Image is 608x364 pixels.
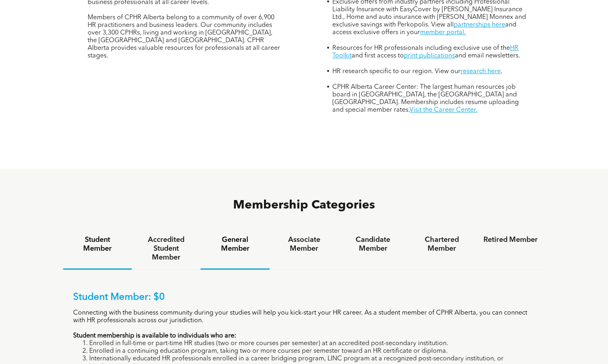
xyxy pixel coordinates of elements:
[332,45,510,51] span: Resources for HR professionals including exclusive use of the
[89,340,535,348] li: Enrolled in full-time or part-time HR studies (two or more courses per semester) at an accredited...
[277,235,331,253] h4: Associate Member
[89,348,535,355] li: Enrolled in a continuing education program, taking two or more courses per semester toward an HR ...
[73,292,535,303] p: Student Member: $0
[461,68,501,75] a: research here
[73,309,535,325] p: Connecting with the business community during your studies will help you kick-start your HR caree...
[139,235,193,262] h4: Accredited Student Member
[501,68,502,75] span: .
[415,235,469,253] h4: Chartered Member
[404,53,455,59] a: print publications
[346,235,400,253] h4: Candidate Member
[409,107,477,113] a: Visit the Career Center.
[455,53,520,59] span: and email newsletters.
[352,53,404,59] span: and first access to
[73,333,236,339] strong: Student membership is available to individuals who are:
[233,199,375,211] span: Membership Categories
[454,22,505,28] a: partnerships here
[332,84,519,113] span: CPHR Alberta Career Center: The largest human resources job board in [GEOGRAPHIC_DATA], the [GEOG...
[332,68,461,75] span: HR research specific to our region. View our
[208,235,262,253] h4: General Member
[420,29,466,36] a: member portal.
[483,235,538,244] h4: Retired Member
[70,235,125,253] h4: Student Member
[88,14,280,59] span: Members of CPHR Alberta belong to a community of over 6,900 HR practitioners and business leaders...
